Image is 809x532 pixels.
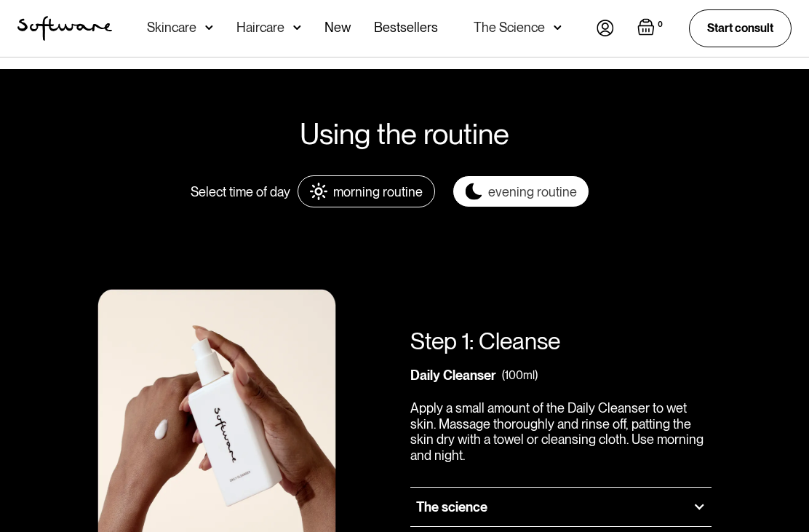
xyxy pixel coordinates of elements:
div: The science [416,500,487,516]
p: Apply a small amount of the Daily Cleanser to wet skin. Massage thoroughly and rinse off, patting... [410,401,712,464]
a: home [17,16,112,41]
div: evening routine [488,185,577,201]
div: Haircare [236,20,284,35]
div: Daily Cleanser [410,368,496,384]
img: Software Logo [17,16,112,41]
div: 0 [655,18,666,31]
div: The Science [474,20,545,35]
a: Start consult [689,9,792,47]
div: (100ml) [502,369,538,383]
h2: Using the routine [17,117,792,152]
div: Skincare [147,20,196,35]
h3: Step 1: Cleanse [410,328,560,356]
img: arrow down [205,20,213,35]
div: morning routine [333,185,423,201]
img: arrow down [293,20,301,35]
img: arrow down [554,20,562,35]
a: Open empty cart [637,18,666,39]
